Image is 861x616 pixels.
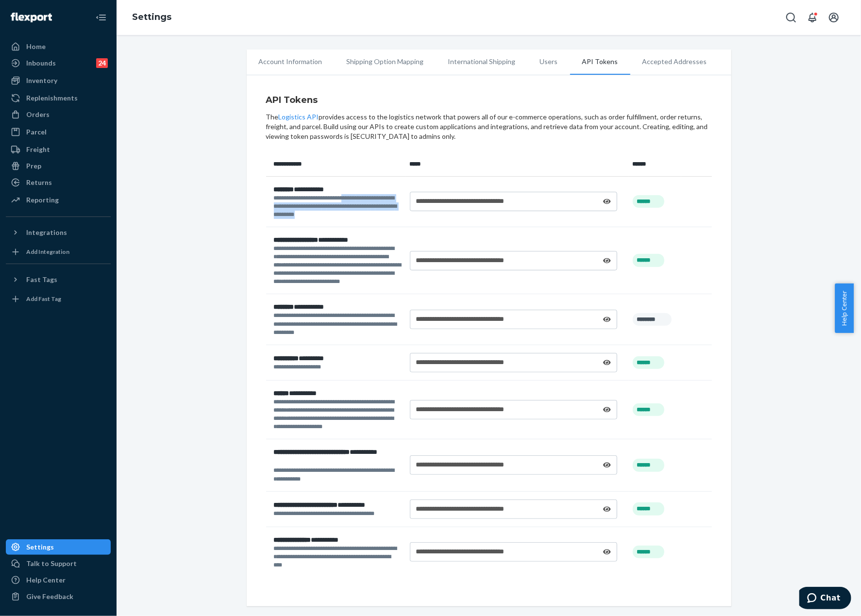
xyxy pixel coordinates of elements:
[26,542,54,552] div: Settings
[6,90,111,106] a: Replenishments
[436,50,528,74] li: International Shipping
[6,192,111,208] a: Reporting
[26,93,78,103] div: Replenishments
[6,539,111,555] a: Settings
[803,8,822,27] button: Open notifications
[266,94,712,106] h4: API Tokens
[26,559,77,568] div: Talk to Support
[6,225,111,240] button: Integrations
[11,13,52,22] img: Flexport logo
[824,8,844,27] button: Open account menu
[26,127,47,137] div: Parcel
[26,178,52,187] div: Returns
[6,73,111,88] a: Inventory
[6,272,111,287] button: Fast Tags
[26,110,50,119] div: Orders
[247,50,335,74] li: Account Information
[6,55,111,71] a: Inbounds24
[6,124,111,140] a: Parcel
[132,12,171,22] a: Settings
[6,556,111,571] button: Talk to Support
[335,50,436,74] li: Shipping Option Mapping
[781,8,801,27] button: Open Search Box
[26,228,67,237] div: Integrations
[6,175,111,190] a: Returns
[835,283,854,333] button: Help Center
[96,58,108,68] div: 24
[6,39,111,54] a: Home
[6,291,111,307] a: Add Fast Tag
[124,3,179,32] ol: breadcrumbs
[6,158,111,174] a: Prep
[26,295,61,303] div: Add Fast Tag
[26,592,73,601] div: Give Feedback
[6,107,111,122] a: Orders
[26,161,41,171] div: Prep
[799,587,851,611] iframe: Opens a widget where you can chat to one of our agents
[570,50,630,75] li: API Tokens
[26,195,59,205] div: Reporting
[630,50,719,74] li: Accepted Addresses
[279,113,319,121] a: Logistics API
[6,244,111,260] a: Add Integration
[26,575,66,585] div: Help Center
[26,58,56,68] div: Inbounds
[6,589,111,604] button: Give Feedback
[91,8,111,27] button: Close Navigation
[266,112,712,141] div: The provides access to the logistics network that powers all of our e-commerce operations, such a...
[26,145,50,154] div: Freight
[26,275,57,284] div: Fast Tags
[6,572,111,588] a: Help Center
[26,42,46,51] div: Home
[6,142,111,157] a: Freight
[26,248,69,256] div: Add Integration
[26,76,57,85] div: Inventory
[528,50,570,74] li: Users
